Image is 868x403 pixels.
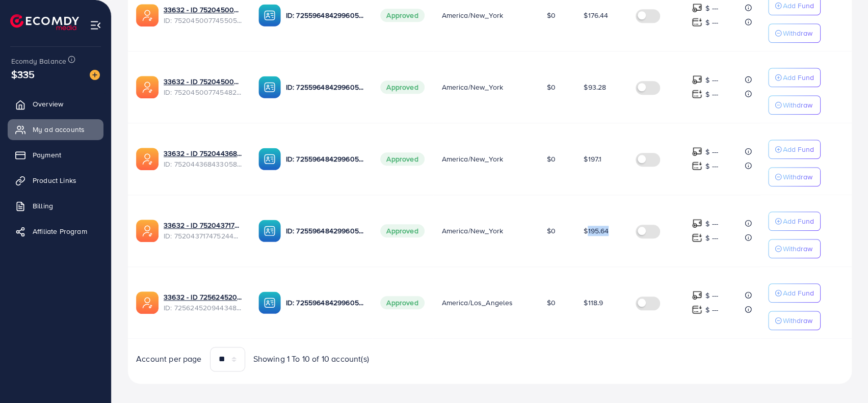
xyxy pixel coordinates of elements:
span: $176.44 [584,10,608,20]
span: Approved [380,296,424,309]
a: Affiliate Program [8,221,103,241]
a: 33632 - ID 7520443684330586119 [164,148,242,158]
span: America/New_York [441,82,503,92]
div: <span class='underline'>33632 - ID 7520443684330586119</span></br>7520443684330586119 [164,148,242,169]
img: top-up amount [692,290,702,301]
span: Approved [380,80,424,94]
img: ic-ba-acc.ded83a64.svg [258,148,281,170]
a: Product Links [8,170,103,191]
img: image [90,70,100,80]
span: America/New_York [441,10,503,20]
div: <span class='underline'>33632 - ID 7520450077454827538</span></br>7520450077454827538 [164,76,242,97]
img: ic-ba-acc.ded83a64.svg [258,4,281,26]
button: Withdraw [768,23,821,43]
span: Showing 1 To 10 of 10 account(s) [253,353,369,365]
span: Approved [380,224,424,237]
img: top-up amount [692,146,702,157]
span: Billing [33,201,53,211]
span: ID: 7520437174752444423 [164,231,242,241]
img: top-up amount [692,232,702,243]
span: ID: 7520450077454827538 [164,87,242,97]
span: Payment [33,150,61,160]
span: Overview [33,99,63,109]
button: Withdraw [768,95,821,115]
p: $ --- [705,88,718,100]
span: $0 [547,10,556,20]
div: <span class='underline'>33632 - ID 7256245209443483650</span></br>7256245209443483650 [164,292,242,313]
span: America/New_York [441,226,503,236]
span: Approved [380,9,424,22]
p: ID: 7255964842996056065 [286,153,364,165]
img: top-up amount [692,218,702,229]
a: Overview [8,94,103,114]
div: <span class='underline'>33632 - ID 7520450077455056914</span></br>7520450077455056914 [164,5,242,25]
p: Withdraw [783,27,812,39]
img: top-up amount [692,74,702,85]
p: ID: 7255964842996056065 [286,81,364,93]
p: ID: 7255964842996056065 [286,225,364,237]
p: $ --- [705,2,718,14]
button: Add Fund [768,68,821,87]
p: Withdraw [783,243,812,255]
span: $197.1 [584,154,601,164]
img: top-up amount [692,3,702,13]
button: Add Fund [768,283,821,303]
p: $ --- [705,304,718,316]
img: menu [90,19,101,31]
img: ic-ads-acc.e4c84228.svg [136,4,159,26]
iframe: Chat [825,357,860,395]
img: ic-ads-acc.e4c84228.svg [136,291,159,314]
a: Payment [8,145,103,165]
p: $ --- [705,232,718,244]
p: Add Fund [783,287,814,299]
img: ic-ba-acc.ded83a64.svg [258,291,281,314]
span: Account per page [136,353,202,365]
p: $ --- [705,218,718,230]
span: $0 [547,82,556,92]
span: $335 [11,67,35,82]
a: 33632 - ID 7520450077454827538 [164,76,242,87]
img: ic-ads-acc.e4c84228.svg [136,220,159,242]
img: top-up amount [692,160,702,171]
button: Withdraw [768,239,821,258]
span: $0 [547,154,556,164]
span: $118.9 [584,298,603,308]
span: $0 [547,226,556,236]
p: Withdraw [783,171,812,183]
img: logo [10,14,79,30]
span: America/Los_Angeles [441,298,513,308]
p: Add Fund [783,71,814,84]
button: Withdraw [768,311,821,330]
span: $0 [547,298,556,308]
img: ic-ads-acc.e4c84228.svg [136,148,159,170]
span: $93.28 [584,82,606,92]
img: ic-ads-acc.e4c84228.svg [136,76,159,98]
span: Product Links [33,175,76,185]
img: ic-ba-acc.ded83a64.svg [258,76,281,98]
p: Withdraw [783,314,812,327]
p: $ --- [705,160,718,172]
p: Add Fund [783,143,814,155]
p: $ --- [705,74,718,86]
span: Approved [380,152,424,166]
a: Billing [8,196,103,216]
p: ID: 7255964842996056065 [286,9,364,21]
a: My ad accounts [8,119,103,140]
span: ID: 7256245209443483650 [164,303,242,313]
p: $ --- [705,146,718,158]
div: <span class='underline'>33632 - ID 7520437174752444423</span></br>7520437174752444423 [164,220,242,241]
a: 33632 - ID 7256245209443483650 [164,292,242,302]
p: Withdraw [783,99,812,111]
span: Ecomdy Balance [11,56,66,66]
button: Add Fund [768,211,821,231]
span: $195.64 [584,226,609,236]
a: 33632 - ID 7520437174752444423 [164,220,242,230]
p: Add Fund [783,215,814,227]
img: ic-ba-acc.ded83a64.svg [258,220,281,242]
span: My ad accounts [33,124,85,135]
img: top-up amount [692,304,702,315]
button: Withdraw [768,167,821,186]
p: $ --- [705,289,718,302]
img: top-up amount [692,89,702,99]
